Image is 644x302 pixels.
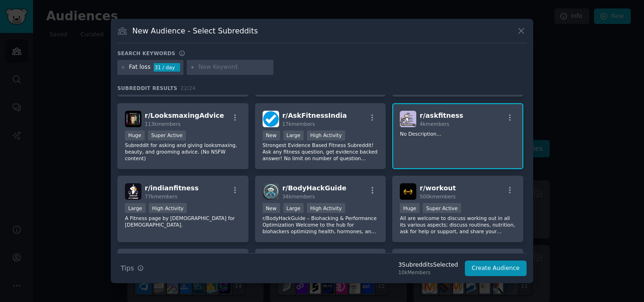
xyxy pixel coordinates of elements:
span: 77k members [145,194,177,199]
span: r/ indianfitness [145,184,198,192]
div: Fat loss [129,63,151,72]
div: New [263,131,280,140]
div: Large [283,131,304,140]
div: Large [283,203,304,213]
span: r/ askfitness [420,112,463,119]
div: Huge [125,131,145,140]
img: BodyHackGuide [263,183,279,200]
span: 17k members [282,121,315,127]
div: High Activity [307,131,345,140]
span: r/ workout [420,184,456,192]
div: 31 / day [154,63,180,72]
div: High Activity [149,203,187,213]
div: 3 Subreddit s Selected [398,261,458,269]
span: Tips [121,263,134,273]
input: New Keyword [198,63,270,72]
button: Tips [117,260,147,277]
p: No Description... [400,131,516,137]
div: High Activity [307,203,345,213]
span: 113k members [145,121,181,127]
img: workout [400,183,416,200]
div: Super Active [423,203,461,213]
span: r/ AskFitnessIndia [282,112,347,119]
span: Subreddit Results [117,85,177,91]
span: 500k members [420,194,455,199]
img: askfitness [400,111,416,127]
div: Large [125,203,146,213]
span: 22 / 24 [181,85,196,91]
p: A Fitness page by [DEMOGRAPHIC_DATA] for [DEMOGRAPHIC_DATA]. [125,215,241,228]
span: r/ BodyHackGuide [282,184,347,192]
p: All are welcome to discuss working out in all its various aspects; discuss routines, nutrition, a... [400,215,516,235]
span: 4k members [420,121,449,127]
h3: New Audience - Select Subreddits [132,26,258,36]
img: AskFitnessIndia [263,111,279,127]
div: 10k Members [398,269,458,276]
p: r/BodyHackGuide – Biohacking & Performance Optimization Welcome to the hub for biohackers optimiz... [263,215,379,235]
span: 34k members [282,194,315,199]
h3: Search keywords [117,50,175,57]
p: Subreddit for asking and giving looksmaxing, beauty, and grooming advice. (No NSFW content) [125,142,241,162]
div: New [263,203,280,213]
div: Huge [400,203,420,213]
button: Create Audience [465,261,527,277]
img: LooksmaxingAdvice [125,111,141,127]
img: indianfitness [125,183,141,200]
p: Strongest Evidence Based Fitness Subreddit! Ask any fitness question, get evidence backed answer!... [263,142,379,162]
span: r/ LooksmaxingAdvice [145,112,224,119]
div: Super Active [148,131,186,140]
